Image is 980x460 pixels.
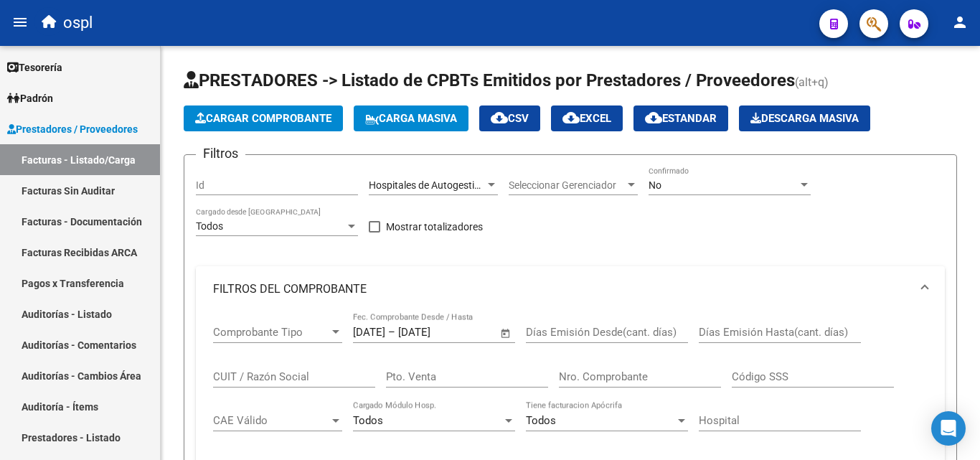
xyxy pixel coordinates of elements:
[353,414,383,427] span: Todos
[195,112,331,125] span: Cargar Comprobante
[739,105,870,131] button: Descarga Masiva
[645,112,717,125] span: Estandar
[739,105,870,131] app-download-masive: Descarga masiva de comprobantes (adjuntos)
[196,266,945,312] mat-expansion-panel-header: FILTROS DEL COMPROBANTE
[11,14,29,31] mat-icon: menu
[491,109,508,126] mat-icon: cloud_download
[649,179,661,191] span: No
[795,75,829,89] span: (alt+q)
[63,7,93,39] span: ospl
[551,105,623,131] button: EXCEL
[196,144,245,164] h3: Filtros
[931,411,966,446] div: Open Intercom Messenger
[184,70,795,90] span: PRESTADORES -> Listado de CPBTs Emitidos por Prestadores / Proveedores
[633,105,728,131] button: Estandar
[7,90,53,106] span: Padrón
[750,112,859,125] span: Descarga Masiva
[369,179,486,191] span: Hospitales de Autogestión
[213,281,910,297] mat-panel-title: FILTROS DEL COMPROBANTE
[213,414,329,427] span: CAE Válido
[491,112,529,125] span: CSV
[213,326,329,339] span: Comprobante Tipo
[353,326,385,339] input: Start date
[498,325,514,342] button: Open calendar
[7,121,138,137] span: Prestadores / Proveedores
[365,112,457,125] span: Carga Masiva
[7,60,62,75] span: Tesorería
[562,109,580,126] mat-icon: cloud_download
[479,105,540,131] button: CSV
[184,105,343,131] button: Cargar Comprobante
[196,220,223,232] span: Todos
[398,326,468,339] input: End date
[354,105,468,131] button: Carga Masiva
[951,14,969,31] mat-icon: person
[526,414,556,427] span: Todos
[509,179,625,192] span: Seleccionar Gerenciador
[386,218,483,235] span: Mostrar totalizadores
[645,109,662,126] mat-icon: cloud_download
[388,326,395,339] span: –
[562,112,611,125] span: EXCEL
